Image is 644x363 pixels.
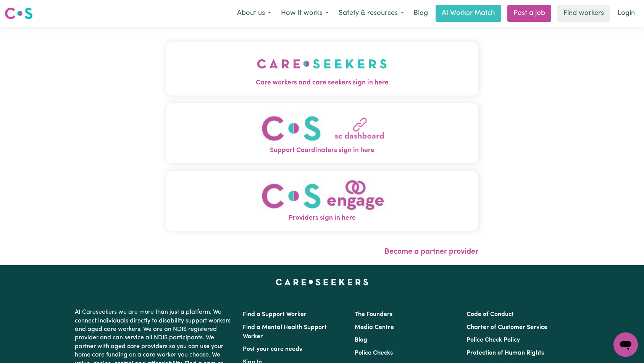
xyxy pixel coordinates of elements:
[243,311,307,318] a: Find a Support Worker
[5,5,33,22] a: Careseekers logo
[557,5,610,22] a: Find workers
[466,311,514,318] a: Code of Conduct
[466,350,544,356] a: Protection of Human Rights
[166,103,479,163] button: Support Coordinators sign in here
[276,279,368,285] a: Careseekers home page
[507,5,551,22] a: Post a job
[613,5,639,22] a: Login
[613,332,638,357] iframe: Button to launch messaging window
[355,311,392,318] a: The Founders
[355,337,367,343] a: Blog
[166,42,479,96] button: Care workers and care seekers sign in here
[334,5,409,21] button: Safety & resources
[466,324,547,331] a: Charter of Customer Service
[355,324,394,331] a: Media Centre
[166,171,479,231] button: Providers sign in here
[436,5,501,22] a: AI Worker Match
[5,6,33,20] img: Careseekers logo
[409,5,433,22] a: Blog
[166,146,479,156] span: Support Coordinators sign in here
[166,213,479,223] span: Providers sign in here
[466,337,520,343] a: Police Check Policy
[166,78,479,88] span: Care workers and care seekers sign in here
[243,324,327,340] a: Find a Mental Health Support Worker
[355,350,393,356] a: Police Checks
[384,248,478,256] a: Become a partner provider
[276,5,334,21] button: How it works
[232,5,276,21] button: About us
[243,346,302,352] a: Post your care needs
